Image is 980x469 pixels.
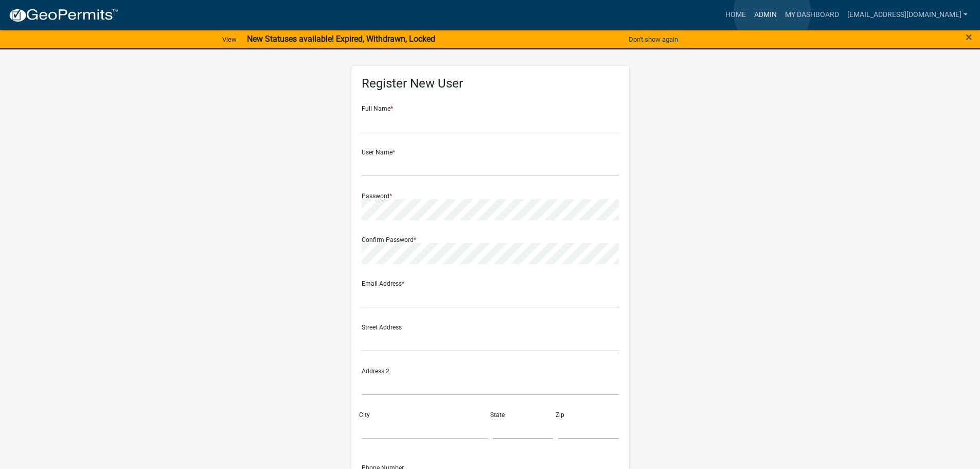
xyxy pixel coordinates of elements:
span: × [966,30,972,44]
a: Admin [750,5,781,25]
a: Home [721,5,750,25]
h5: Register New User [362,76,619,91]
button: Close [966,31,972,43]
strong: New Statuses available! Expired, Withdrawn, Locked [247,34,435,44]
a: [EMAIL_ADDRESS][DOMAIN_NAME] [843,5,972,25]
a: View [218,31,241,48]
button: Don't show again [625,31,682,48]
a: My Dashboard [781,5,843,25]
